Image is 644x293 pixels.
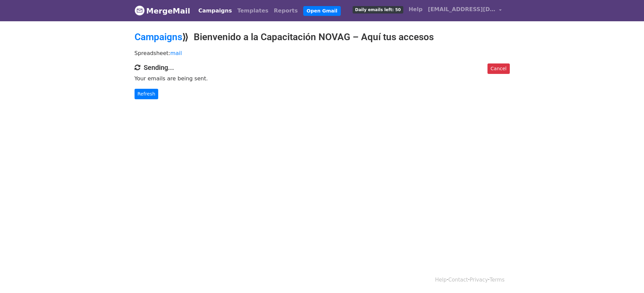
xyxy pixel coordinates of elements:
[135,89,159,99] a: Refresh
[448,277,468,283] a: Contact
[490,277,504,283] a: Terms
[135,31,182,43] a: Campaigns
[135,75,510,82] p: Your emails are being sent.
[435,277,447,283] a: Help
[350,3,406,16] a: Daily emails left: 50
[353,6,403,14] span: Daily emails left: 50
[135,31,510,43] h2: ⟫ Bienvenido a la Capacitación NOVAG – Aquí tus accesos
[271,4,301,18] a: Reports
[425,3,504,19] a: [EMAIL_ADDRESS][DOMAIN_NAME]
[303,6,341,16] a: Open Gmail
[135,50,510,57] p: Spreadsheet:
[235,4,271,18] a: Templates
[470,277,488,283] a: Privacy
[406,3,425,16] a: Help
[135,63,510,72] h4: Sending...
[428,5,496,14] span: [EMAIL_ADDRESS][DOMAIN_NAME]
[196,4,235,18] a: Campaigns
[135,4,190,18] a: MergeMail
[135,5,145,16] img: MergeMail logo
[170,50,182,56] a: mail
[487,63,509,74] a: Cancel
